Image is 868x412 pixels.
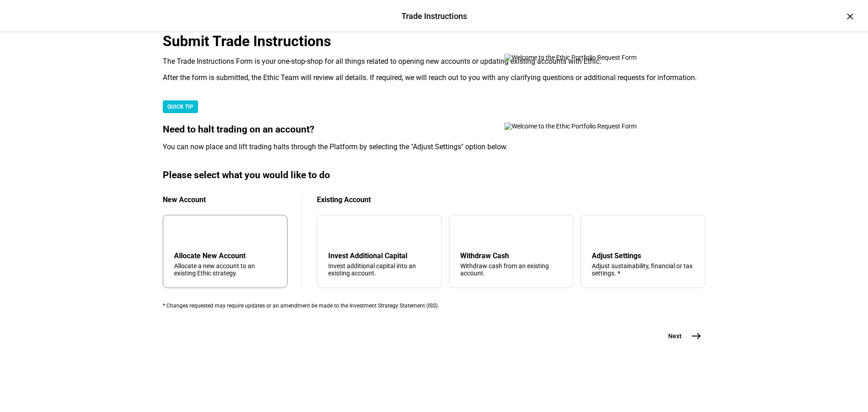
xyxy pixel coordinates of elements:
[163,100,198,113] div: QUICK TIP
[163,124,705,135] div: Need to halt trading on an account?
[163,33,705,50] div: Submit Trade Instructions
[843,9,857,24] div: ×
[592,251,694,260] div: Adjust Settings
[317,195,705,204] div: Existing Account
[163,142,705,152] div: You can now place and lift trading halts through the Platform by selecting the "Adjust Settings" ...
[668,331,682,341] span: Next
[174,251,276,260] div: Allocate New Account
[163,170,705,181] div: Please select what you would like to do
[163,73,705,82] div: After the form is submitted, the Ethic Team will review all details. If required, we will reach o...
[462,228,473,239] mat-icon: arrow_upward
[592,262,694,277] div: Adjust sustainability, financial or tax settings. *
[592,226,606,241] mat-icon: tune
[505,123,667,130] img: Welcome to the Ethic Portfolio Request Form
[163,195,288,204] div: New Account
[505,54,667,61] img: Welcome to the Ethic Portfolio Request Form
[174,262,276,277] div: Allocate a new account to an existing Ethic strategy.
[176,228,187,239] mat-icon: add
[328,251,430,260] div: Invest Additional Capital
[657,327,705,345] button: Next
[330,228,341,239] mat-icon: arrow_downward
[691,331,702,341] mat-icon: east
[460,262,562,277] div: Withdraw cash from an existing account.
[460,251,562,260] div: Withdraw Cash
[328,262,430,277] div: Invest additional capital into an existing account.
[401,10,467,22] div: Trade Instructions
[163,303,705,309] div: * Changes requested may require updates or an amendment be made to the Investment Strategy Statem...
[163,57,705,66] div: The Trade Instructions Form is your one-stop-shop for all things related to opening new accounts ...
